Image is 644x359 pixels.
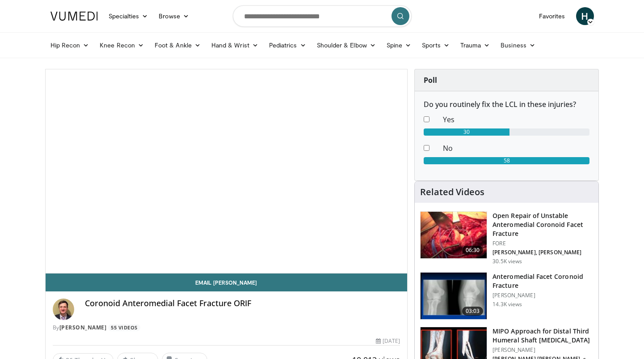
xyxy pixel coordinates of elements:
[108,324,141,332] a: 55 Videos
[462,307,484,316] span: 03:03
[492,249,593,256] p: [PERSON_NAME], [PERSON_NAME]
[492,346,593,354] p: [PERSON_NAME]
[436,143,596,154] dd: No
[576,7,594,25] a: H
[495,36,541,54] a: Business
[424,75,437,85] strong: Poll
[264,36,311,54] a: Pediatrics
[94,36,149,54] a: Knee Recon
[534,7,571,25] a: Favorites
[420,187,484,197] h4: Related Videos
[59,324,107,331] a: [PERSON_NAME]
[421,212,487,258] img: 14d700b3-704c-4cc6-afcf-48008ee4a60d.150x105_q85_crop-smart_upscale.jpg
[46,69,408,274] video-js: Video Player
[492,301,522,308] p: 14.3K views
[53,299,74,320] img: Avatar
[206,36,264,54] a: Hand & Wrist
[492,258,522,265] p: 30.5K views
[436,114,596,125] dd: Yes
[149,36,206,54] a: Foot & Ankle
[103,7,154,25] a: Specialties
[424,100,589,109] h6: Do you routinely fix the LCL in these injuries?
[417,36,455,54] a: Sports
[455,36,496,54] a: Trauma
[421,273,487,319] img: 48500_0000_3.png.150x105_q85_crop-smart_upscale.jpg
[376,337,400,345] div: [DATE]
[233,5,412,27] input: Search topics, interventions
[492,292,593,299] p: [PERSON_NAME]
[45,36,95,54] a: Hip Recon
[53,324,400,332] div: By
[381,36,417,54] a: Spine
[492,211,593,238] h3: Open Repair of Unstable Anteromedial Coronoid Facet Fracture
[46,274,408,291] a: Email [PERSON_NAME]
[85,299,400,308] h4: Coronoid Anteromedial Facet Fracture ORIF
[424,128,509,136] div: 30
[492,272,593,290] h3: Anteromedial Facet Coronoid Fracture
[462,246,484,255] span: 06:30
[51,12,98,21] img: VuMedi Logo
[311,36,381,54] a: Shoulder & Elbow
[492,327,593,345] h3: MIPO Approach for Distal Third Humeral Shaft [MEDICAL_DATA]
[420,272,593,320] a: 03:03 Anteromedial Facet Coronoid Fracture [PERSON_NAME] 14.3K views
[492,240,593,247] p: FORE
[153,7,194,25] a: Browse
[424,157,589,164] div: 58
[420,211,593,265] a: 06:30 Open Repair of Unstable Anteromedial Coronoid Facet Fracture FORE [PERSON_NAME], [PERSON_NA...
